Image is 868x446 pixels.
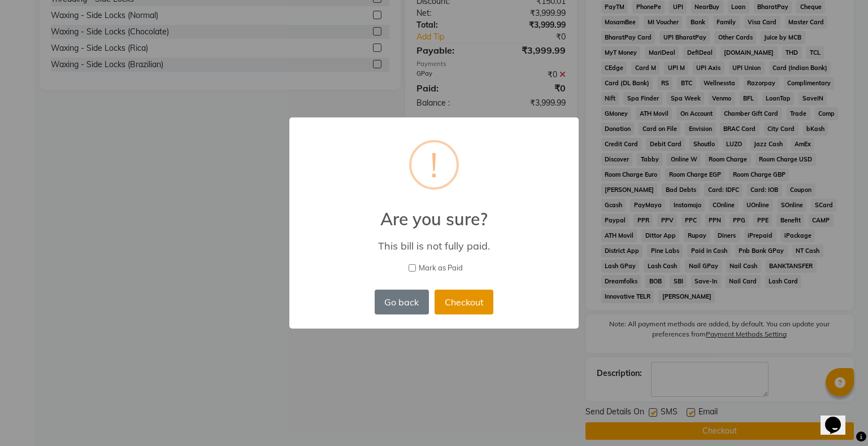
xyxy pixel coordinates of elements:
span: Mark as Paid [419,263,463,274]
button: Go back [375,290,429,314]
input: Mark as Paid [409,264,416,272]
iframe: chat widget [821,401,857,435]
h2: Are you sure? [289,195,579,229]
button: Checkout [435,290,493,314]
div: ! [430,142,438,187]
div: This bill is not fully paid. [306,239,562,252]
